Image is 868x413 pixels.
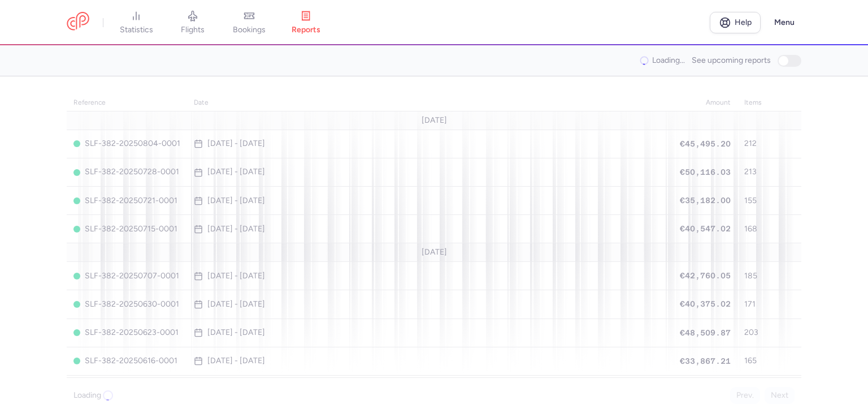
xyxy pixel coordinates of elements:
[710,12,761,33] a: Help
[767,12,801,33] button: Menu
[221,10,277,35] a: bookings
[277,10,334,35] a: reports
[108,10,164,35] a: statistics
[639,55,685,66] div: Loading...
[181,25,205,35] span: flights
[735,18,752,27] span: Help
[67,12,89,33] a: CitizenPlane red outlined logo
[692,56,771,65] span: See upcoming reports
[233,25,266,35] span: bookings
[292,25,320,35] span: reports
[164,10,221,35] a: flights
[120,25,153,35] span: statistics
